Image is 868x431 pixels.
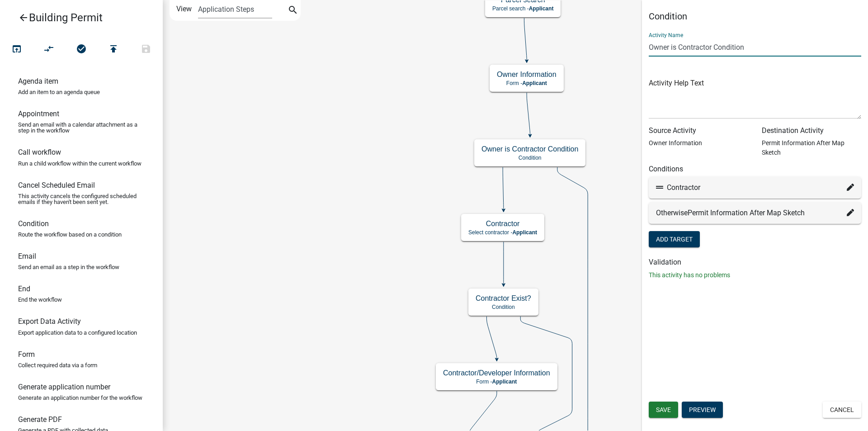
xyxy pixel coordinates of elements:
[18,317,81,326] h6: Export Data Activity
[492,5,553,12] p: Parcel search -
[18,181,95,189] h6: Cancel Scheduled Email
[18,330,137,336] p: Export application data to a configured location
[0,40,162,62] div: Workflow actions
[11,43,22,56] i: open_in_browser
[7,7,148,28] a: Building Permit
[823,402,861,418] button: Cancel
[18,89,100,95] p: Add an item to an agenda queue
[492,379,517,385] span: Applicant
[476,304,531,310] p: Condition
[649,165,861,173] h6: Conditions
[18,12,29,25] i: arrow_back
[18,395,142,401] p: Generate an application number for the workflow
[18,109,59,118] h6: Appointment
[443,369,550,377] h5: Contractor/Developer Information
[97,40,130,59] button: Publish
[0,40,33,59] button: Test Workflow
[656,406,671,413] span: Save
[649,126,748,135] h6: Source Activity
[18,362,97,368] p: Collect required data via a form
[18,297,62,303] p: End the workflow
[656,208,854,218] div: Otherwise
[18,77,58,85] h6: Agenda item
[18,148,61,156] h6: Call workflow
[649,11,861,22] h5: Condition
[288,5,298,17] i: search
[682,402,723,418] button: Preview
[18,350,35,359] h6: Form
[18,252,36,260] h6: Email
[18,284,30,293] h6: End
[65,40,98,59] button: No problems
[656,182,854,193] div: Contractor
[649,231,700,247] button: Add Target
[18,264,119,270] p: Send an email as a step in the workflow
[468,229,537,236] p: Select contractor -
[497,80,557,86] p: Form -
[18,219,49,228] h6: Condition
[18,383,110,391] h6: Generate application number
[649,138,748,148] p: Owner Information
[497,70,557,79] h5: Owner Information
[44,43,55,56] i: compare_arrows
[522,80,547,86] span: Applicant
[512,229,537,236] span: Applicant
[649,270,861,280] p: This activity has no problems
[649,402,678,418] button: Save
[762,138,861,157] p: Permit Information After Map Sketch
[33,40,65,59] button: Auto Layout
[481,145,578,153] h5: Owner is Contractor Condition
[130,40,162,59] button: Save
[688,208,805,217] span: Permit Information After Map Sketch
[443,379,550,385] p: Form -
[108,43,119,56] i: publish
[18,193,145,205] p: This activity cancels the configured scheduled emails if they haven't been sent yet.
[18,415,62,424] h6: Generate PDF
[141,43,151,56] i: save
[529,5,554,12] span: Applicant
[18,161,142,166] p: Run a child workflow within the current workflow
[286,4,300,18] button: search
[18,232,122,237] p: Route the workflow based on a condition
[18,122,145,133] p: Send an email with a calendar attachment as a step in the workflow
[468,219,537,228] h5: Contractor
[649,258,861,266] h6: Validation
[481,155,578,161] p: Condition
[76,43,87,56] i: check_circle
[762,126,861,135] h6: Destination Activity
[476,294,531,303] h5: Contractor Exist?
